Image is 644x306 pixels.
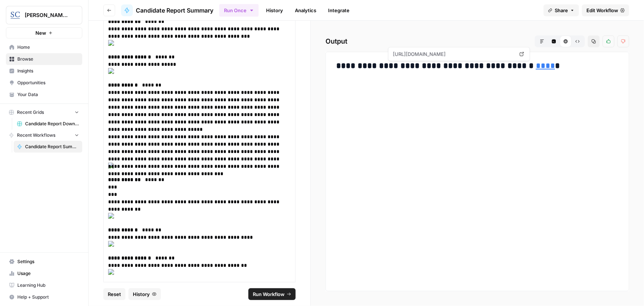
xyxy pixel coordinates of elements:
[17,294,79,300] span: Help + Support
[219,4,259,17] button: Run Once
[25,143,79,150] span: Candidate Report Summary
[17,68,79,74] span: Insights
[6,77,82,89] a: Opportunities
[17,282,79,289] span: Learning Hub
[6,6,82,24] button: Workspace: Stanton Chase LA
[326,35,629,47] h2: Output
[128,288,161,300] button: History
[253,290,285,298] span: Run Workflow
[108,68,286,74] img: clip_image079.gif
[6,65,82,77] a: Insights
[6,268,82,279] a: Usage
[6,130,82,141] button: Recent Workflows
[136,6,213,15] span: Candidate Report Summary
[555,7,568,14] span: Share
[582,4,629,16] a: Edit Workflow
[25,120,79,127] span: Candidate Report Download Sheet
[6,107,82,118] button: Recent Grids
[17,56,79,62] span: Browse
[6,27,82,38] button: New
[14,141,82,153] a: Candidate Report Summary
[17,270,79,277] span: Usage
[108,269,286,275] img: clip_image081.gif
[290,4,321,16] a: Analytics
[6,89,82,101] a: Your Data
[392,47,516,61] span: [URL][DOMAIN_NAME]
[121,4,213,16] a: Candidate Report Summary
[8,8,22,22] img: Stanton Chase LA Logo
[6,53,82,65] a: Browse
[103,288,125,300] button: Reset
[586,7,618,14] span: Edit Workflow
[108,213,286,219] img: clip_image079.gif
[17,258,79,265] span: Settings
[17,79,79,86] span: Opportunities
[108,40,286,46] img: clip_image077.gif
[17,91,79,98] span: Your Data
[6,41,82,53] a: Home
[248,288,296,300] button: Run Workflow
[25,11,69,19] span: [PERSON_NAME] LA
[544,4,579,16] button: Share
[17,44,79,51] span: Home
[17,109,44,116] span: Recent Grids
[17,132,55,139] span: Recent Workflows
[6,291,82,303] button: Help + Support
[108,290,121,298] span: Reset
[133,290,150,298] span: History
[35,29,46,37] span: New
[6,279,82,291] a: Learning Hub
[262,4,287,16] a: History
[14,118,82,130] a: Candidate Report Download Sheet
[6,256,82,268] a: Settings
[324,4,354,16] a: Integrate
[108,241,286,247] img: clip_image077.gif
